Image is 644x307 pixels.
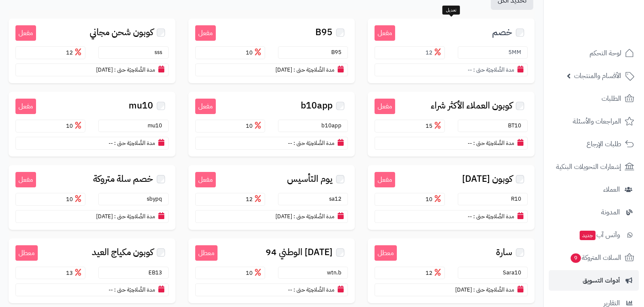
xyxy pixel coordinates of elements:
small: مفعل [375,25,395,41]
a: أدوات التسويق [549,270,639,291]
a: طلبات الإرجاع [549,134,639,154]
small: مفعل [15,99,36,114]
a: السلات المتروكة9 [549,247,639,268]
small: مفعل [375,172,395,188]
span: كوبون مكياج العيد [92,247,153,257]
a: مفعل كوبون شحن مجاني sss 12 مدة الصَّلاحِيَة حتى : [DATE] [9,18,175,83]
span: [DATE] [96,66,113,74]
small: B95 [331,48,346,56]
small: 5MM [508,48,526,56]
small: mu10 [148,121,166,129]
span: إشعارات التحويلات البنكية [556,161,621,173]
a: مفعل كوبون [DATE] R10 10 مدة الصَّلاحِيَة حتى : -- [368,165,535,230]
span: الأقسام والمنتجات [574,70,621,82]
span: المدونة [601,206,620,218]
span: [DATE] [96,212,113,220]
span: سارة [496,247,512,257]
span: العملاء [603,184,620,196]
a: إشعارات التحويلات البنكية [549,157,639,177]
span: كوبون العملاء الأكثر شراء [431,101,512,111]
a: العملاء [549,179,639,200]
small: مدة الصَّلاحِيَة حتى : [473,286,514,294]
span: 12 [66,48,83,57]
span: 13 [66,269,83,277]
span: -- [109,286,113,294]
span: المراجعات والأسئلة [573,115,621,127]
small: معطل [375,245,397,261]
small: مفعل [195,99,216,114]
small: sa12 [329,195,346,203]
a: مفعل يوم التأسيس sa12 12 مدة الصَّلاحِيَة حتى : [DATE] [188,165,355,230]
span: 10 [426,195,443,203]
span: B95 [315,27,333,37]
small: مدة الصَّلاحِيَة حتى : [114,66,155,74]
small: مدة الصَّلاحِيَة حتى : [114,139,155,147]
small: b10app [321,121,346,129]
a: الطلبات [549,88,639,109]
span: 10 [66,122,83,130]
a: وآتس آبجديد [549,225,639,245]
a: مفعل B95 B95 10 مدة الصَّلاحِيَة حتى : [DATE] [188,18,355,83]
small: مدة الصَّلاحِيَة حتى : [473,212,514,220]
span: -- [468,66,472,74]
a: مفعل b10app b10app 10 مدة الصَّلاحِيَة حتى : -- [188,92,355,157]
span: 10 [66,195,83,203]
span: وآتس آب [579,229,620,241]
span: طلبات الإرجاع [587,138,621,150]
span: [DATE] [275,66,292,74]
a: مفعل خصم سلة متروكة sbypq 10 مدة الصَّلاحِيَة حتى : [DATE] [9,165,175,230]
span: خصم سلة متروكة [93,174,153,184]
small: مفعل [375,99,395,114]
a: لوحة التحكم [549,43,639,63]
small: مفعل [195,172,216,188]
small: مفعل [15,172,36,188]
small: مدة الصَّلاحِيَة حتى : [293,139,334,147]
a: المدونة [549,202,639,223]
span: 12 [426,48,443,57]
small: مفعل [15,25,36,41]
span: [DATE] [275,212,292,220]
span: 10 [246,122,263,130]
span: mu10 [129,101,153,111]
span: b10app [301,101,333,111]
a: معطل سارة Sara10 12 مدة الصَّلاحِيَة حتى : [DATE] [368,238,535,303]
small: مدة الصَّلاحِيَة حتى : [473,66,514,74]
span: 10 [246,48,263,57]
span: أدوات التسويق [583,274,620,286]
small: BT10 [508,121,526,129]
span: -- [109,139,113,147]
span: -- [468,212,472,220]
a: مفعل كوبون العملاء الأكثر شراء BT10 15 مدة الصَّلاحِيَة حتى : -- [368,92,535,157]
span: [DATE] [455,286,472,294]
a: المراجعات والأسئلة [549,111,639,132]
span: 15 [426,122,443,130]
small: مدة الصَّلاحِيَة حتى : [293,212,334,220]
span: يوم التأسيس [287,174,333,184]
a: مفعل خصم 5MM 12 مدة الصَّلاحِيَة حتى : -- [368,18,535,83]
small: مفعل [195,25,216,41]
span: 10 [246,269,263,277]
small: wtn.b [327,268,346,277]
small: مدة الصَّلاحِيَة حتى : [114,212,155,220]
small: مدة الصَّلاحِيَة حتى : [293,286,334,294]
img: logo-2.png [586,24,636,42]
small: sss [154,48,166,56]
small: R10 [511,195,526,203]
small: مدة الصَّلاحِيَة حتى : [473,139,514,147]
span: 12 [246,195,263,203]
span: [DATE] الوطني 94 [266,247,333,257]
span: -- [288,286,292,294]
div: تعديل [442,6,460,15]
span: 9 [571,253,581,263]
span: 12 [426,269,443,277]
span: جديد [580,231,596,240]
span: كوبون شحن مجاني [90,27,153,37]
small: Sara10 [503,268,526,277]
small: معطل [195,245,218,261]
a: معطل [DATE] الوطني 94 wtn.b 10 مدة الصَّلاحِيَة حتى : -- [188,238,355,303]
span: الطلبات [602,93,621,105]
small: مدة الصَّلاحِيَة حتى : [114,286,155,294]
span: لوحة التحكم [590,47,621,59]
span: -- [468,139,472,147]
span: -- [288,139,292,147]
